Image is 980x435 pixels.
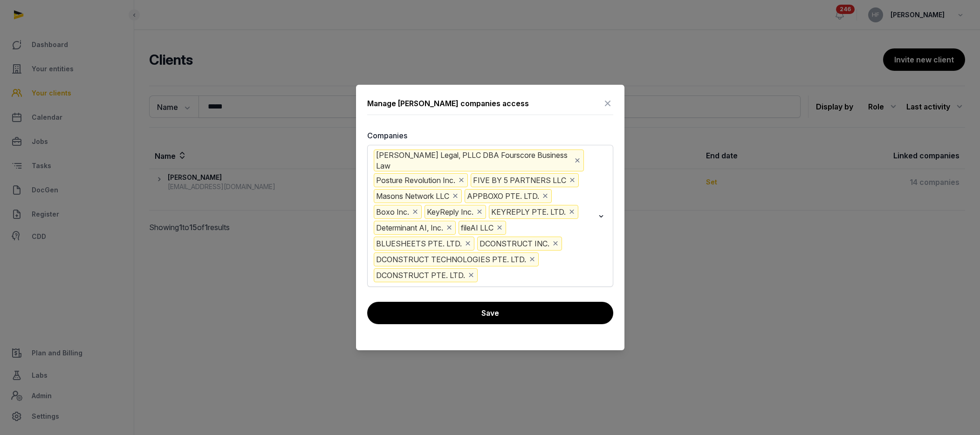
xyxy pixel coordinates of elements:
[445,221,453,234] button: Deselect Determinant AI, Inc.
[477,237,562,251] span: DCONSTRUCT INC.
[467,269,475,282] button: Deselect DCONSTRUCT PTE. LTD.
[451,190,459,203] button: Deselect Masons Network LLC
[374,221,456,235] span: Determinant AI, Inc.
[367,302,613,324] button: Save
[374,173,468,187] span: Posture Revolution Inc.
[573,154,582,167] button: Deselect Jones Legal, PLLC DBA Fourscore Business Law
[568,205,576,218] button: Deselect KEYREPLY PTE. LTD.
[374,268,478,282] span: DCONSTRUCT PTE. LTD.
[464,237,472,250] button: Deselect BLUESHEETS PTE. LTD.
[475,205,484,218] button: Deselect KeyReply Inc.
[457,174,466,187] button: Deselect Posture Revolution Inc.
[411,205,419,218] button: Deselect Boxo Inc.
[374,205,422,219] span: Boxo Inc.
[372,148,609,284] div: Search for option
[541,190,549,203] button: Deselect APPBOXO PTE. LTD.
[465,189,552,203] span: APPBOXO PTE. LTD.
[480,268,594,282] input: Search for option
[489,205,578,219] span: KEYREPLY PTE. LTD.
[459,221,506,235] span: fileAI LLC
[374,150,584,171] span: [PERSON_NAME] Legal, PLLC DBA Fourscore Business Law
[374,189,462,203] span: Masons Network LLC
[471,173,579,187] span: FIVE BY 5 PARTNERS LLC
[528,253,536,266] button: Deselect DCONSTRUCT TECHNOLOGIES PTE. LTD.
[568,174,576,187] button: Deselect FIVE BY 5 PARTNERS LLC
[374,237,474,251] span: BLUESHEETS PTE. LTD.
[374,252,539,266] span: DCONSTRUCT TECHNOLOGIES PTE. LTD.
[367,130,613,141] label: Companies
[495,221,504,234] button: Deselect fileAI LLC
[367,98,529,109] div: Manage [PERSON_NAME] companies access
[551,237,560,250] button: Deselect DCONSTRUCT INC.
[425,205,486,219] span: KeyReply Inc.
